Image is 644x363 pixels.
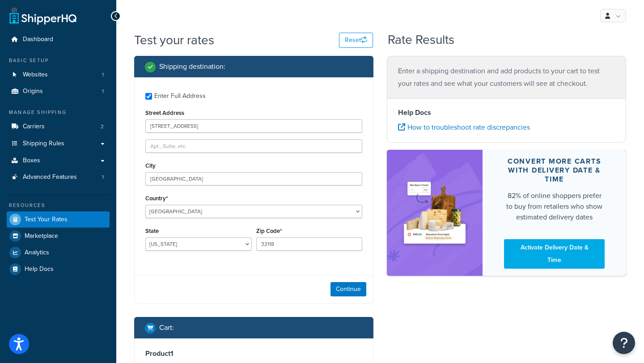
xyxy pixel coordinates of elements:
[7,135,110,152] a: Shipping Rules
[23,123,45,131] span: Carriers
[102,88,104,95] span: 1
[504,190,605,223] div: 82% of online shoppers prefer to buy from retailers who show estimated delivery dates
[7,67,110,83] li: Websites
[339,33,373,48] button: Reset
[400,165,469,261] img: feature-image-ddt-36eae7f7280da8017bfb280eaccd9c446f90b1fe08728e4019434db127062ab4.png
[102,71,104,79] span: 1
[25,266,54,273] span: Help Docs
[101,123,104,131] span: 2
[7,31,110,48] a: Dashboard
[398,122,530,132] a: How to troubleshoot rate discrepancies
[145,228,159,234] label: State
[23,157,40,165] span: Boxes
[145,349,362,358] h3: Product 1
[398,65,615,90] p: Enter a shipping destination and add products to your cart to test your rates and see what your c...
[256,228,282,234] label: Zip Code*
[7,261,110,277] a: Help Docs
[7,67,110,83] a: Websites1
[7,169,110,186] a: Advanced Features1
[102,173,104,181] span: 1
[145,162,156,169] label: City
[7,211,110,228] a: Test Your Rates
[7,83,110,100] a: Origins1
[25,216,68,224] span: Test Your Rates
[504,239,605,269] a: Activate Delivery Date & Time
[504,157,605,184] div: Convert more carts with delivery date & time
[154,90,206,102] div: Enter Full Address
[145,93,152,100] input: Enter Full Address
[145,110,184,116] label: Street Address
[7,118,110,135] a: Carriers2
[23,173,77,181] span: Advanced Features
[25,249,49,257] span: Analytics
[7,228,110,244] a: Marketplace
[23,88,43,95] span: Origins
[330,282,366,296] button: Continue
[7,118,110,135] li: Carriers
[7,169,110,186] li: Advanced Features
[7,245,110,261] a: Analytics
[7,202,110,209] div: Resources
[145,139,362,153] input: Apt., Suite, etc.
[23,140,64,148] span: Shipping Rules
[388,33,454,47] h2: Rate Results
[159,324,174,332] h2: Cart :
[7,57,110,64] div: Basic Setup
[23,71,48,79] span: Websites
[613,332,635,354] button: Open Resource Center
[25,232,58,240] span: Marketplace
[23,36,53,43] span: Dashboard
[7,83,110,100] li: Origins
[134,31,214,49] h1: Test your rates
[145,195,168,202] label: Country*
[7,109,110,116] div: Manage Shipping
[159,63,225,71] h2: Shipping destination :
[398,107,615,118] h4: Help Docs
[7,152,110,169] a: Boxes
